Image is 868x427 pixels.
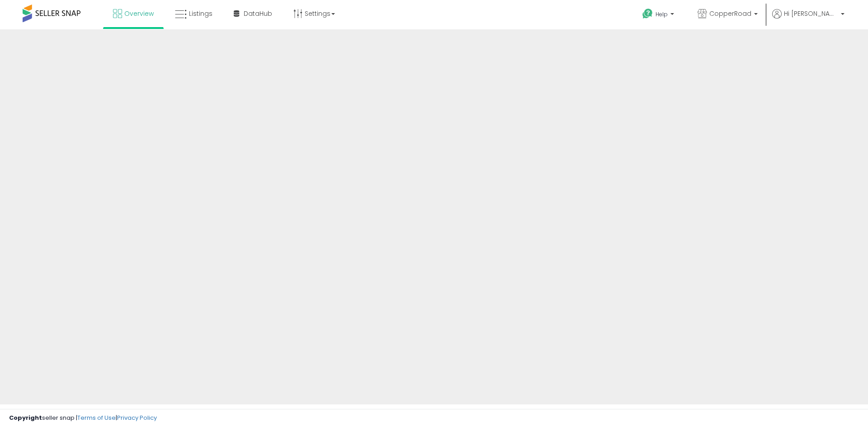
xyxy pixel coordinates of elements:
[244,9,272,18] span: DataHub
[784,9,838,18] span: Hi [PERSON_NAME]
[642,8,653,19] i: Get Help
[772,9,844,29] a: Hi [PERSON_NAME]
[189,9,212,18] span: Listings
[635,1,683,29] a: Help
[709,9,751,18] span: CopperRoad
[124,9,154,18] span: Overview
[656,10,668,18] span: Help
